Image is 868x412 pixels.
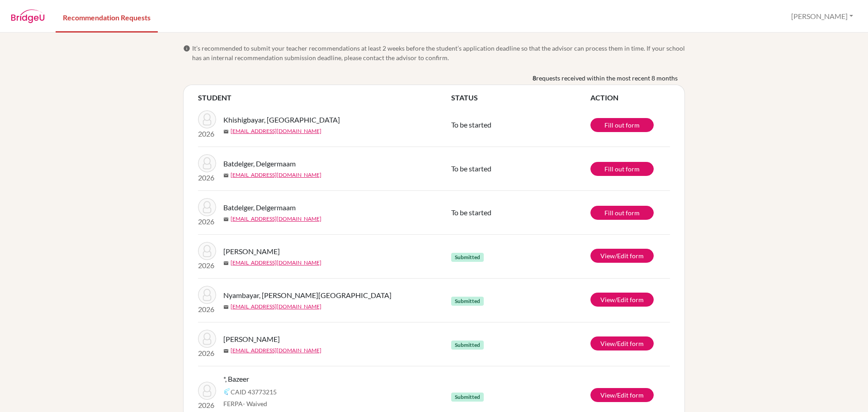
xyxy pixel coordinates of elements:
[223,304,229,310] span: mail
[198,92,451,103] th: STUDENT
[223,158,296,169] span: Batdelger, Delgermaam
[223,202,296,213] span: Batdelger, Delgermaam
[223,334,280,345] span: [PERSON_NAME]
[223,348,229,354] span: mail
[198,128,216,139] p: 2026
[533,73,536,83] b: 8
[223,388,231,395] img: Common App logo
[223,114,340,125] span: Khishigbayar, [GEOGRAPHIC_DATA]
[231,127,321,135] a: [EMAIL_ADDRESS][DOMAIN_NAME]
[223,246,280,257] span: [PERSON_NAME]
[590,388,654,402] a: View/Edit form
[223,260,229,266] span: mail
[198,198,216,216] img: Batdelger, Delgermaam
[451,341,484,350] span: Submitted
[451,253,484,262] span: Submitted
[223,173,229,178] span: mail
[590,336,654,350] a: View/Edit form
[451,164,491,173] span: To be started
[183,45,190,52] span: info
[198,110,216,128] img: Khishigbayar, Nyamaa
[198,216,216,227] p: 2026
[231,303,321,311] a: [EMAIL_ADDRESS][DOMAIN_NAME]
[590,249,654,263] a: View/Edit form
[198,330,216,348] img: Wang, Jia Ming
[198,260,216,271] p: 2026
[198,172,216,183] p: 2026
[198,348,216,359] p: 2026
[231,346,321,355] a: [EMAIL_ADDRESS][DOMAIN_NAME]
[223,129,229,134] span: mail
[192,43,685,62] span: It’s recommended to submit your teacher recommendations at least 2 weeks before the student’s app...
[590,293,654,307] a: View/Edit form
[223,399,267,408] span: FERPA
[231,171,321,179] a: [EMAIL_ADDRESS][DOMAIN_NAME]
[231,215,321,223] a: [EMAIL_ADDRESS][DOMAIN_NAME]
[590,206,654,220] a: Fill out form
[590,92,670,103] th: ACTION
[198,382,216,400] img: *, Bazeer
[11,9,45,23] img: BridgeU logo
[198,286,216,304] img: Nyambayar, Manal-Erdene
[231,387,277,397] span: CAID 43773215
[590,118,654,132] a: Fill out form
[223,374,249,384] span: *, Bazeer
[198,400,216,411] p: 2026
[231,259,321,267] a: [EMAIL_ADDRESS][DOMAIN_NAME]
[451,208,491,217] span: To be started
[787,8,857,25] button: [PERSON_NAME]
[198,242,216,260] img: Munkhbaatar, Theodore
[223,217,229,222] span: mail
[198,154,216,172] img: Batdelger, Delgermaam
[451,297,484,306] span: Submitted
[536,73,678,83] span: requests received within the most recent 8 months
[451,120,491,129] span: To be started
[198,304,216,315] p: 2026
[451,393,484,402] span: Submitted
[223,290,392,301] span: Nyambayar, [PERSON_NAME][GEOGRAPHIC_DATA]
[56,1,158,33] a: Recommendation Requests
[243,400,267,407] span: - Waived
[451,92,590,103] th: STATUS
[590,162,654,176] a: Fill out form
